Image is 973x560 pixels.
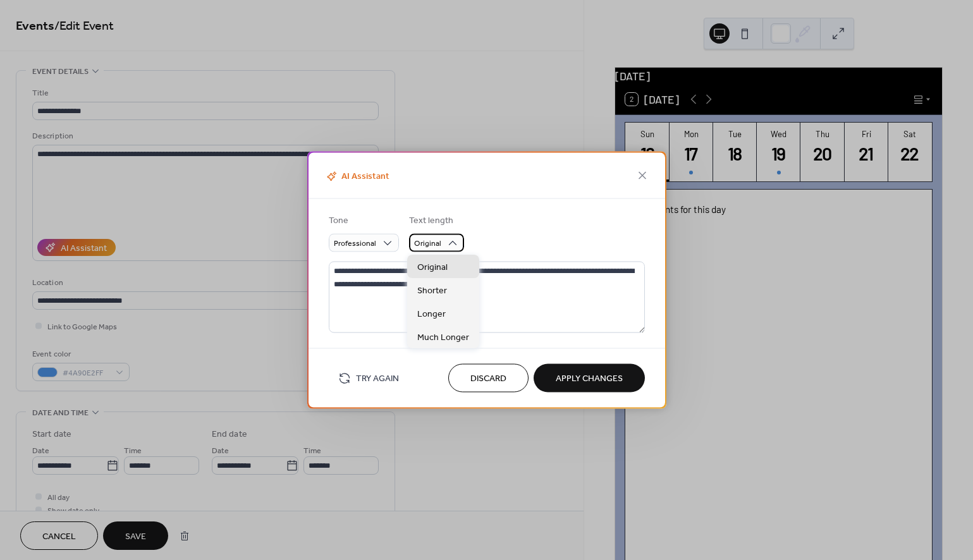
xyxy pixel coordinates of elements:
span: Much Longer [417,331,469,344]
button: Try Again [329,368,408,389]
button: Apply Changes [534,364,645,393]
span: AI Assistant [324,169,389,184]
span: Shorter [417,284,447,297]
div: Tone [329,214,396,228]
span: Longer [417,307,446,320]
span: Try Again [356,372,399,386]
span: Original [414,236,441,251]
button: Discard [448,364,529,393]
span: Apply Changes [556,372,623,386]
span: Discard [470,372,506,386]
span: Original [417,260,448,274]
div: Text length [409,214,462,228]
span: Professional [334,236,376,251]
